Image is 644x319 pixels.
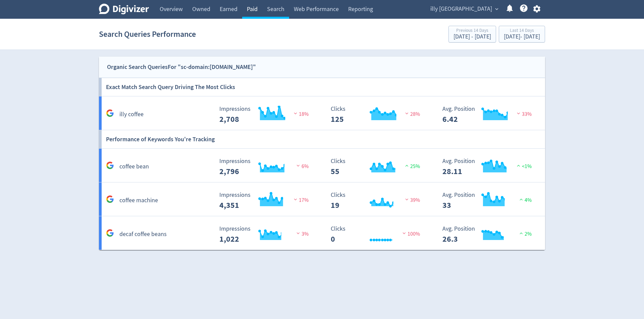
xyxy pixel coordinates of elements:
[99,149,545,182] a: coffee bean Impressions 2,796 Impressions 2,796 6% Clicks 55 Clicks 55 25% Avg. Position 28.11 Av...
[515,163,522,168] img: positive-performance.svg
[106,109,114,117] svg: Google Analytics
[216,226,317,243] svg: Impressions 1,022
[106,229,114,237] svg: Google Analytics
[515,111,532,117] span: 33%
[99,182,545,216] a: coffee machine Impressions 4,351 Impressions 4,351 17% Clicks 19 Clicks 19 39% Avg. Position 33 A...
[518,197,532,204] span: 4%
[216,192,317,210] svg: Impressions 4,351
[515,111,522,116] img: negative-performance.svg
[327,226,428,243] svg: Clicks 0
[99,216,545,250] a: decaf coffee beans Impressions 1,022 Impressions 1,022 3% Clicks 0 Clicks 0 100% Avg. Position 26...
[504,34,540,40] div: [DATE] - [DATE]
[106,78,235,96] h6: Exact Match Search Query Driving The Most Clicks
[494,6,500,12] span: expand_more
[453,34,491,40] div: [DATE] - [DATE]
[453,28,491,34] div: Previous 14 Days
[428,4,500,14] button: illy [GEOGRAPHIC_DATA]
[518,231,525,236] img: positive-performance.svg
[439,226,540,243] svg: Avg. Position 26.3
[439,158,540,176] svg: Avg. Position 28.11
[404,163,410,168] img: positive-performance.svg
[99,23,196,45] h1: Search Queries Performance
[518,231,532,237] span: 2%
[295,163,309,170] span: 6%
[106,161,114,169] svg: Google Analytics
[119,163,149,171] h5: coffee bean
[439,106,540,124] svg: Avg. Position 6.42
[515,163,532,170] span: <1%
[401,231,408,236] img: negative-performance.svg
[404,197,410,202] img: negative-performance.svg
[448,26,496,43] button: Previous 14 Days[DATE] - [DATE]
[404,111,410,116] img: negative-performance.svg
[292,197,299,202] img: negative-performance.svg
[430,4,492,14] span: illy [GEOGRAPHIC_DATA]
[107,62,256,72] div: Organic Search Queries For "sc-domain:[DOMAIN_NAME]"
[292,197,309,204] span: 17%
[327,106,428,124] svg: Clicks 125
[295,163,302,168] img: negative-performance.svg
[106,130,215,148] h6: Performance of Keywords You're Tracking
[404,111,420,117] span: 28%
[292,111,299,116] img: negative-performance.svg
[439,192,540,210] svg: Avg. Position 33
[518,197,525,202] img: positive-performance.svg
[292,111,309,117] span: 18%
[401,231,420,237] span: 100%
[106,195,114,203] svg: Google Analytics
[404,197,420,204] span: 39%
[404,163,420,170] span: 25%
[295,231,302,236] img: negative-performance.svg
[499,26,545,43] button: Last 14 Days[DATE]- [DATE]
[327,158,428,176] svg: Clicks 55
[119,110,144,118] h5: illy coffee
[119,230,167,238] h5: decaf coffee beans
[119,196,158,205] h5: coffee machine
[99,96,545,130] a: illy coffee Impressions 2,708 Impressions 2,708 18% Clicks 125 Clicks 125 28% Avg. Position 6.42 ...
[327,192,428,210] svg: Clicks 19
[216,106,317,124] svg: Impressions 2,708
[504,28,540,34] div: Last 14 Days
[295,231,309,237] span: 3%
[216,158,317,176] svg: Impressions 2,796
